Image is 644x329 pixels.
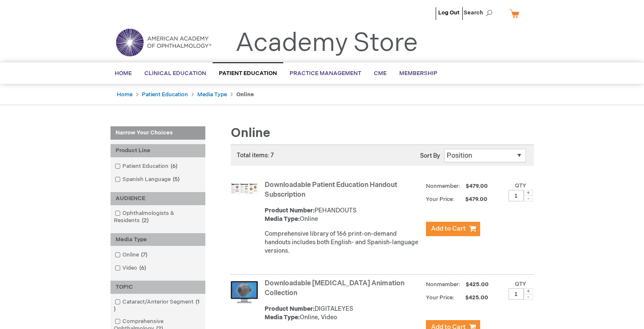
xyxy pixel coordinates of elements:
[115,70,132,77] span: Home
[231,125,270,141] span: Online
[265,206,422,223] div: PEHANDOUTS Online
[231,281,258,303] img: Downloadable Patient Education Animation Collection
[139,251,149,258] span: 7
[265,305,422,322] div: DIGITALEYES Online, Video
[113,176,183,184] a: Spanish Language5
[111,144,205,157] div: Product Line
[219,70,277,77] span: Patient Education
[235,28,418,59] a: Academy Store
[111,192,205,205] div: AUDIENCE
[431,225,466,233] span: Add to Cart
[265,215,300,223] strong: Media Type:
[426,196,454,203] strong: Your Price:
[137,265,148,271] span: 6
[113,209,203,225] a: Ophthalmologists & Residents2
[290,70,361,77] span: Practice Management
[171,176,182,183] span: 5
[438,9,459,16] a: Log Out
[140,217,151,224] span: 2
[114,298,199,312] span: 1
[426,294,454,301] strong: Your Price:
[197,91,227,98] a: Media Type
[509,288,524,300] input: Qty
[515,281,526,287] label: Qty
[265,230,422,255] div: Comprehensive library of 166 print-on-demand handouts includes both English- and Spanish-language...
[117,91,133,98] a: Home
[426,279,460,290] strong: Nonmember:
[464,4,496,21] span: Search
[265,181,397,199] a: Downloadable Patient Education Handout Subscription
[144,70,206,77] span: Clinical Education
[113,162,181,170] a: Patient Education6
[374,70,387,77] span: CME
[456,294,489,301] span: $425.00
[515,182,526,189] label: Qty
[265,314,300,321] strong: Media Type:
[265,207,315,214] strong: Product Number:
[265,279,404,297] a: Downloadable [MEDICAL_DATA] Animation Collection
[236,91,254,98] strong: Online
[464,183,489,190] span: $479.00
[111,233,205,246] div: Media Type
[142,91,188,98] a: Patient Education
[169,163,180,170] span: 6
[509,190,524,201] input: Qty
[231,183,258,194] img: Downloadable Patient Education Handout Subscription
[113,264,149,272] a: Video6
[399,70,437,77] span: Membership
[456,196,489,203] span: $479.00
[237,152,274,159] span: Total items: 7
[113,298,203,313] a: Cataract/Anterior Segment1
[111,126,205,140] strong: Narrow Your Choices
[111,281,205,294] div: TOPIC
[464,281,490,288] span: $425.00
[113,251,151,259] a: Online7
[265,305,315,312] strong: Product Number:
[426,181,460,192] strong: Nonmember:
[426,222,480,236] button: Add to Cart
[420,152,440,159] label: Sort By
